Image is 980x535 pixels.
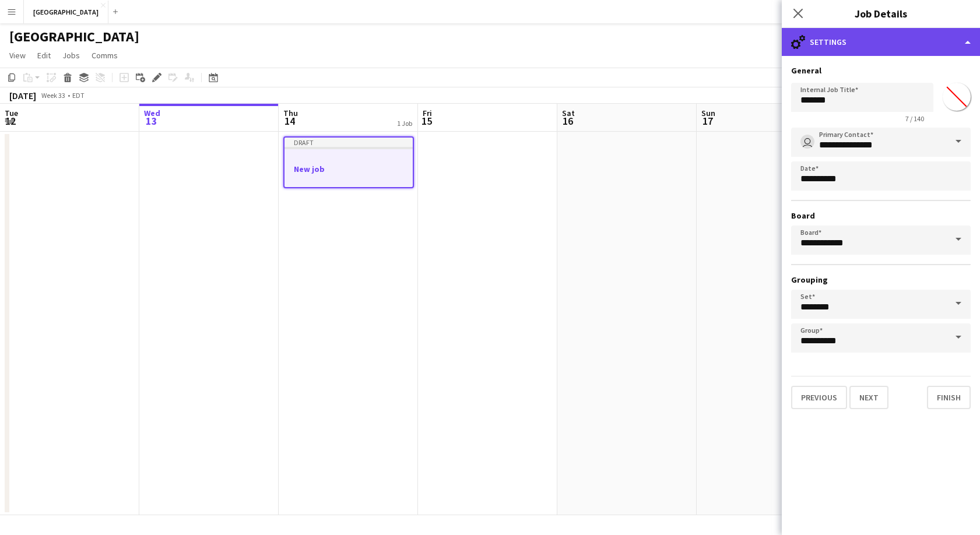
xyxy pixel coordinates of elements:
h3: Job Details [782,6,980,21]
span: 16 [560,114,575,128]
span: Week 33 [38,91,68,100]
span: Wed [144,108,160,118]
h3: Board [791,210,971,221]
span: Edit [37,50,51,61]
span: 17 [700,114,715,128]
h3: New job [284,164,413,174]
span: Thu [283,108,298,118]
a: Jobs [58,48,85,63]
h3: Grouping [791,274,971,285]
app-job-card: DraftNew job [283,136,414,188]
span: 12 [3,114,18,128]
button: Previous [791,386,847,409]
div: 1 Job [397,119,412,128]
span: View [9,50,26,61]
span: Sat [562,108,575,118]
button: Next [849,386,888,409]
a: Edit [33,48,55,63]
a: Comms [87,48,122,63]
div: [DATE] [9,90,36,101]
div: EDT [72,91,85,100]
button: [GEOGRAPHIC_DATA] [24,1,108,23]
span: Fri [423,108,432,118]
span: 14 [282,114,298,128]
div: Settings [782,28,980,56]
h3: General [791,65,971,76]
span: Sun [701,108,715,118]
button: Finish [927,386,971,409]
span: Jobs [62,50,80,61]
span: 13 [142,114,160,128]
span: 15 [421,114,432,128]
span: 7 / 140 [896,114,933,123]
span: Comms [92,50,118,61]
span: Tue [5,108,18,118]
a: View [5,48,30,63]
h1: [GEOGRAPHIC_DATA] [9,28,139,45]
div: Draft [284,138,413,147]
